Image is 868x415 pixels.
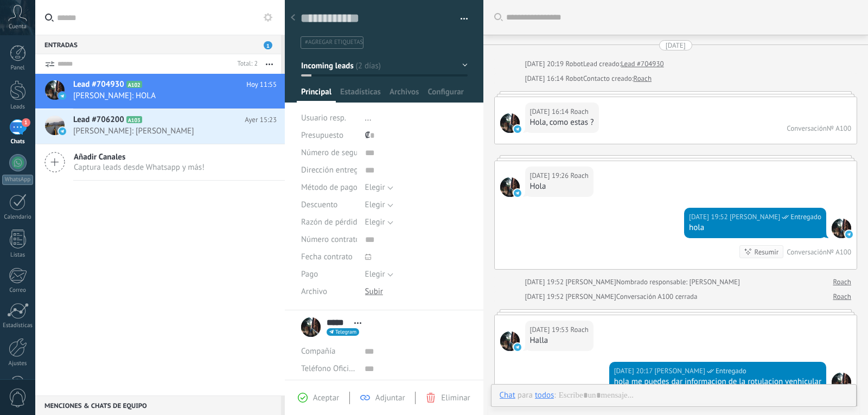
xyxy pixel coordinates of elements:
[525,277,566,288] div: [DATE] 19:52
[365,217,385,227] span: Elegir
[301,149,385,157] span: Número de seguimiento
[500,331,520,351] span: Roach
[530,324,571,335] div: [DATE] 19:53
[833,277,851,288] a: Roach
[22,118,30,127] span: 1
[614,376,821,387] div: hola me puedes dar informacion de la rotulacion venhicular
[35,35,281,54] div: Entradas
[787,247,827,257] div: Conversación
[500,113,520,133] span: Roach
[301,196,357,214] div: Descuento
[301,179,357,196] div: Método de pago
[301,214,357,231] div: Razón de pérdida
[301,87,331,103] span: Principal
[570,106,589,117] span: Roach
[530,181,589,192] div: Hola
[301,130,343,141] span: Presupuesto
[313,393,339,403] span: Aceptar
[535,390,554,400] div: todos
[365,127,468,144] div: ₡
[730,212,780,222] span: Rocio Paniagua Chaves (Oficina de Venta)
[583,59,621,69] div: Lead creado:
[301,253,353,261] span: Fecha contrato
[73,91,256,101] span: [PERSON_NAME]: HOLA
[787,124,827,133] div: Conversación
[530,335,589,346] div: Halla
[832,373,851,392] span: Rocio Paniagua Chaves
[301,363,358,374] span: Teléfono Oficina
[565,59,583,68] span: Robot
[245,114,277,125] span: Ayer 15:23
[621,59,664,69] a: Lead #704930
[2,104,34,111] div: Leads
[655,366,705,376] span: Rocio Paniagua Chaves (Oficina de Venta)
[9,23,27,30] span: Cuenta
[583,73,634,84] div: Contacto creado:
[73,79,124,90] span: Lead #704930
[233,59,258,69] div: Total: 2
[301,231,357,248] div: Número contrato
[2,214,34,221] div: Calendario
[126,116,142,123] span: A103
[365,266,393,283] button: Elegir
[634,73,652,84] a: Roach
[74,162,205,173] span: Captura leads desde Whatsapp y más!
[790,212,821,222] span: Entregado
[301,162,357,179] div: Dirección entrega
[616,291,698,302] div: Conversación A100 cerrada
[335,329,356,335] span: Telegram
[365,182,385,193] span: Elegir
[570,324,589,335] span: Roach
[570,170,589,181] span: Roach
[514,343,521,351] img: telegram-sm.svg
[2,252,34,259] div: Listas
[525,277,740,288] div: Nombrado responsable: [PERSON_NAME]
[305,39,363,46] span: #agregar etiquetas
[301,218,361,226] span: Razón de pérdida
[301,183,358,191] span: Método de pago
[301,201,337,209] span: Descuento
[301,283,357,301] div: Archivo
[301,288,327,296] span: Archivo
[35,109,285,144] a: Lead #706200 A103 Ayer 15:23 [PERSON_NAME]: [PERSON_NAME]
[518,390,533,401] span: para
[716,366,746,376] span: Entregado
[832,219,851,238] span: Rocio Paniagua Chaves
[301,144,357,162] div: Número de seguimiento
[666,40,686,50] div: [DATE]
[365,200,385,210] span: Elegir
[441,393,470,403] span: Eliminar
[35,74,285,108] a: Lead #704930 A102 Hoy 11:55 [PERSON_NAME]: HOLA
[827,247,851,257] div: № A100
[246,79,277,90] span: Hoy 11:55
[301,343,356,360] div: Compañía
[365,269,385,279] span: Elegir
[35,395,281,415] div: Menciones & Chats de equipo
[565,74,583,83] span: Robot
[525,291,566,302] div: [DATE] 19:52
[689,222,821,233] div: hola
[427,87,463,103] span: Configurar
[2,175,33,185] div: WhatsApp
[827,124,851,133] div: № A100
[365,113,372,123] span: ...
[2,138,34,145] div: Chats
[365,214,393,231] button: Elegir
[514,189,521,197] img: telegram-sm.svg
[264,41,272,49] span: 1
[365,179,393,196] button: Elegir
[2,360,34,367] div: Ajustes
[73,114,124,125] span: Lead #706200
[73,126,256,136] span: [PERSON_NAME]: [PERSON_NAME]
[301,235,360,244] span: Número contrato
[375,393,405,403] span: Adjuntar
[301,266,357,283] div: Pago
[301,113,346,123] span: Usuario resp.
[530,170,571,181] div: [DATE] 19:26
[565,292,616,301] span: Rocio Paniagua Chaves
[614,366,655,376] div: [DATE] 20:17
[301,110,357,127] div: Usuario resp.
[301,166,362,174] span: Dirección entrega
[301,127,357,144] div: Presupuesto
[2,65,34,72] div: Panel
